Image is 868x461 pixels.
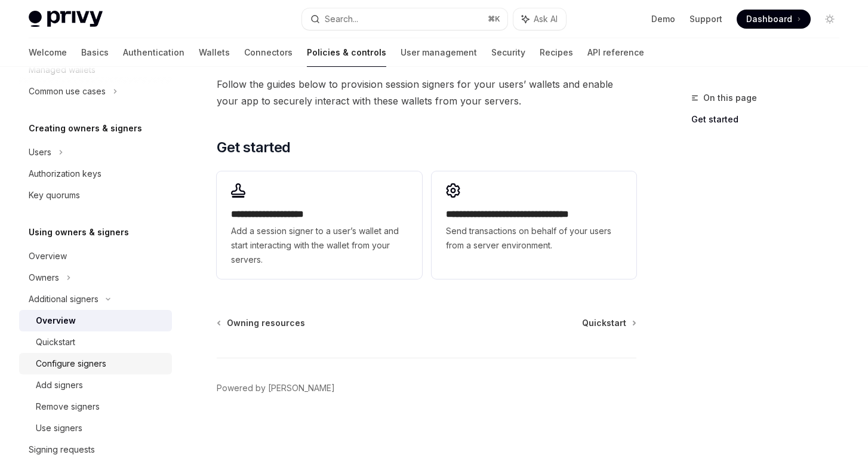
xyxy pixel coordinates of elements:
a: Get started [691,110,849,129]
span: ⌘ K [488,14,500,24]
span: Add a session signer to a user’s wallet and start interacting with the wallet from your servers. [231,224,407,267]
a: Quickstart [19,331,172,353]
div: Search... [325,12,358,26]
a: Connectors [244,38,293,67]
div: Overview [36,314,76,328]
img: light logo [29,11,103,27]
div: Users [29,145,51,159]
a: Quickstart [582,317,635,329]
a: Policies & controls [307,38,386,67]
a: Authorization keys [19,163,172,185]
div: Configure signers [36,356,106,371]
div: Signing requests [29,442,95,457]
button: Toggle dark mode [820,10,839,29]
div: Remove signers [36,399,100,414]
span: Dashboard [746,13,792,25]
a: Security [491,38,525,67]
a: Overview [19,310,172,331]
div: Key quorums [29,188,80,202]
a: Configure signers [19,353,172,374]
div: Owners [29,271,59,285]
a: Wallets [199,38,230,67]
a: Recipes [540,38,573,67]
a: Authentication [123,38,184,67]
a: Signing requests [19,439,172,460]
a: Use signers [19,417,172,439]
a: Add signers [19,374,172,396]
a: Support [690,13,722,25]
a: User management [401,38,477,67]
span: Owning resources [227,317,305,329]
a: Powered by [PERSON_NAME] [217,382,335,394]
div: Authorization keys [29,167,101,181]
span: Follow the guides below to provision session signers for your users’ wallets and enable your app ... [217,76,636,109]
a: API reference [587,38,644,67]
div: Quickstart [36,335,75,349]
a: Demo [651,13,675,25]
div: Overview [29,249,67,263]
div: Use signers [36,421,82,435]
button: Ask AI [513,8,566,30]
div: Additional signers [29,292,99,306]
span: Get started [217,138,290,157]
a: Basics [81,38,109,67]
button: Search...⌘K [302,8,507,30]
div: Common use cases [29,84,106,99]
span: Ask AI [534,13,558,25]
a: Remove signers [19,396,172,417]
h5: Creating owners & signers [29,121,142,136]
span: Quickstart [582,317,626,329]
a: Owning resources [218,317,305,329]
a: **** **** **** *****Add a session signer to a user’s wallet and start interacting with the wallet... [217,171,421,279]
a: Welcome [29,38,67,67]
div: Add signers [36,378,83,392]
span: On this page [703,91,757,105]
span: Send transactions on behalf of your users from a server environment. [446,224,622,253]
a: Key quorums [19,185,172,206]
a: Overview [19,245,172,267]
a: Dashboard [737,10,811,29]
h5: Using owners & signers [29,225,129,239]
